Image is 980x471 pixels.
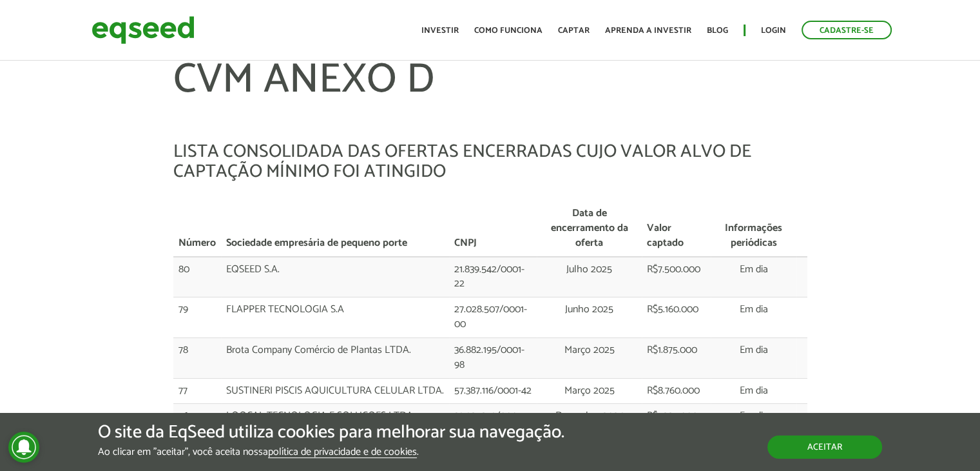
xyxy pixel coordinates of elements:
[642,201,710,257] th: Valor captado
[98,446,564,458] p: Ao clicar em "aceitar", você aceita nossa .
[474,26,543,35] a: Como funciona
[98,423,564,443] h5: O site da EqSeed utiliza cookies para melhorar sua navegação.
[221,337,449,378] td: Brota Company Comércio de Plantas LTDA.
[711,404,797,445] td: Em dia
[221,378,449,404] td: SUSTINERI PISCIS AQUICULTURA CELULAR LTDA.
[565,301,613,318] span: Junho 2025
[173,404,221,445] td: 76
[449,297,537,338] td: 27.028.507/0001-00
[707,26,728,35] a: Blog
[566,261,612,278] span: Julho 2025
[642,378,710,404] td: R$8.760.000
[173,201,221,257] th: Número
[642,404,710,445] td: R$1.225.000
[711,201,797,257] th: Informações periódicas
[761,26,786,35] a: Login
[91,13,195,47] img: EqSeed
[173,257,221,297] td: 80
[642,257,710,297] td: R$7.500.000
[449,337,537,378] td: 36.882.195/0001-98
[642,297,710,338] td: R$5.160.000
[221,404,449,445] td: LOOCAL TECNOLOGIA E SOLUCOES LTDA
[564,341,615,359] span: Março 2025
[221,257,449,297] td: EQSEED S.A.
[558,26,590,35] a: Captar
[564,382,615,399] span: Março 2025
[221,201,449,257] th: Sociedade empresária de pequeno porte
[449,201,537,257] th: CNPJ
[221,297,449,338] td: FLAPPER TECNOLOGIA S.A
[449,257,537,297] td: 21.839.542/0001-22
[711,337,797,378] td: Em dia
[711,297,797,338] td: Em dia
[711,378,797,404] td: Em dia
[173,297,221,338] td: 79
[767,436,882,459] button: Aceitar
[173,142,807,182] h5: LISTA CONSOLIDADA DAS OFERTAS ENCERRADAS CUJO VALOR ALVO DE CAPTAÇÃO MÍNIMO FOI ATINGIDO
[268,447,417,458] a: política de privacidade e de cookies
[711,257,797,297] td: Em dia
[537,201,642,257] th: Data de encerramento da oferta
[421,26,459,35] a: Investir
[173,337,221,378] td: 78
[802,21,892,39] a: Cadastre-se
[642,337,710,378] td: R$1.875.000
[449,378,537,404] td: 57.387.116/0001-42
[173,378,221,404] td: 77
[555,407,624,425] span: Dezembro 2024
[605,26,691,35] a: Aprenda a investir
[449,404,537,445] td: 39.921.279/0001-81
[173,58,807,142] h1: CVM ANEXO D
